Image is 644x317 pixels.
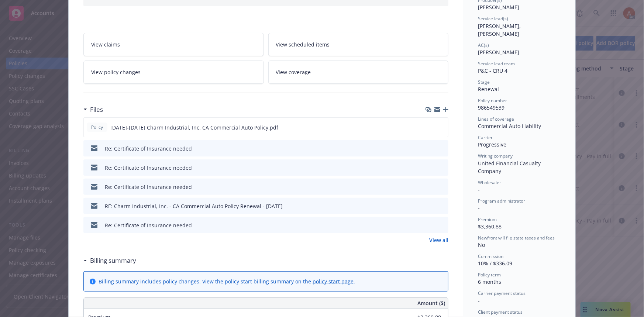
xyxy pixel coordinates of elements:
[105,221,192,229] div: Re: Certificate of Insurance needed
[268,61,449,84] a: View coverage
[83,105,103,114] div: Files
[478,272,501,278] span: Policy term
[83,33,264,56] a: View claims
[439,145,445,152] button: preview file
[478,297,480,304] span: -
[478,260,512,267] span: 10% / $336.09
[478,116,514,122] span: Lines of coverage
[105,202,283,210] div: RE: Charm Industrial, Inc. - CA Commercial Auto Policy Renewal - [DATE]
[427,183,433,191] button: download file
[478,223,502,230] span: $3,360.88
[268,33,449,56] a: View scheduled items
[429,236,448,244] a: View all
[478,67,507,74] span: P&C - CRU 4
[478,49,519,56] span: [PERSON_NAME]
[478,86,499,93] span: Renewal
[478,79,490,85] span: Stage
[83,256,136,265] div: Billing summary
[478,23,522,37] span: [PERSON_NAME], [PERSON_NAME]
[439,164,445,172] button: preview file
[478,235,555,241] span: Newfront will file state taxes and fees
[478,241,485,248] span: No
[417,299,445,307] span: Amount ($)
[478,198,525,204] span: Program administrator
[478,97,507,104] span: Policy number
[313,278,354,285] a: policy start page
[276,68,311,76] span: View coverage
[478,153,513,159] span: Writing company
[90,105,103,114] h3: Files
[276,41,330,48] span: View scheduled items
[105,164,192,172] div: Re: Certificate of Insurance needed
[439,183,445,191] button: preview file
[478,134,493,141] span: Carrier
[478,290,526,296] span: Carrier payment status
[91,41,120,48] span: View claims
[427,124,433,131] button: download file
[90,124,104,131] span: Policy
[478,61,515,67] span: Service lead team
[478,42,489,48] span: AC(s)
[478,122,561,130] div: Commercial Auto Liability
[427,221,433,229] button: download file
[83,61,264,84] a: View policy changes
[478,278,501,285] span: 6 months
[427,145,433,152] button: download file
[439,202,445,210] button: preview file
[478,160,542,175] span: United Financial Casualty Company
[478,179,501,186] span: Wholesaler
[439,221,445,229] button: preview file
[427,164,433,172] button: download file
[478,253,503,259] span: Commission
[91,68,141,76] span: View policy changes
[478,141,506,148] span: Progressive
[478,216,497,223] span: Premium
[105,145,192,152] div: Re: Certificate of Insurance needed
[105,183,192,191] div: Re: Certificate of Insurance needed
[478,4,519,11] span: [PERSON_NAME]
[427,202,433,210] button: download file
[438,124,445,131] button: preview file
[478,309,523,315] span: Client payment status
[90,256,136,265] h3: Billing summary
[110,124,278,131] span: [DATE]-[DATE] Charm Industrial, Inc. CA Commercial Auto Policy.pdf
[478,15,508,22] span: Service lead(s)
[478,204,480,211] span: -
[99,278,355,285] div: Billing summary includes policy changes. View the policy start billing summary on the .
[478,104,504,111] span: 986549539
[478,186,480,193] span: -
